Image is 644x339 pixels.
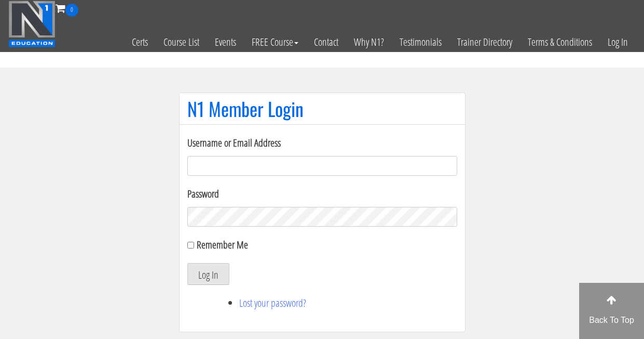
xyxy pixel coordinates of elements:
span: 0 [65,4,78,17]
a: Lost your password? [239,296,306,310]
a: 0 [56,1,78,15]
a: Course List [156,17,207,68]
a: Testimonials [392,17,449,68]
a: Trainer Directory [449,17,520,68]
label: Password [187,186,457,202]
a: Terms & Conditions [520,17,600,68]
label: Remember Me [197,238,248,252]
h1: N1 Member Login [187,98,457,119]
a: Log In [600,17,636,68]
a: Contact [306,17,346,68]
img: n1-education [8,1,56,47]
label: Username or Email Address [187,135,457,151]
a: Events [207,17,244,68]
button: Log In [187,263,229,285]
a: Why N1? [346,17,392,68]
a: Certs [124,17,156,68]
a: FREE Course [244,17,306,68]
